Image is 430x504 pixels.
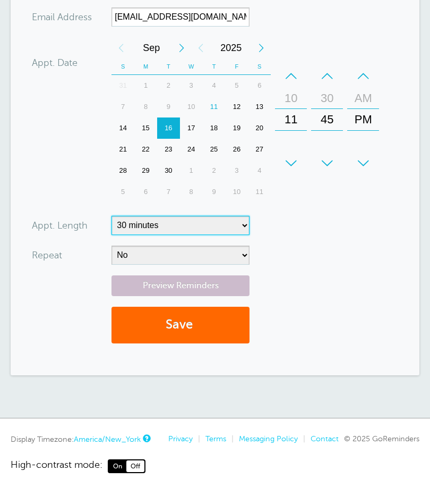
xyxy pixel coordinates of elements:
[157,96,180,117] div: Tuesday, September 9
[134,160,157,181] div: Monday, September 29
[203,117,226,139] div: 18
[157,96,180,117] div: 9
[193,434,200,443] li: |
[172,37,191,58] div: Next Month
[134,75,157,96] div: Monday, September 1
[248,139,271,160] div: Saturday, September 27
[275,65,307,174] div: Hours
[239,434,298,443] a: Messaging Policy
[248,96,271,117] div: 13
[180,139,203,160] div: 24
[203,117,226,139] div: Thursday, September 18
[111,75,134,96] div: 31
[32,250,62,260] label: Repeat
[225,160,248,181] div: 3
[180,75,203,96] div: 3
[157,160,180,181] div: 30
[248,75,271,96] div: 6
[157,181,180,203] div: 7
[203,75,226,96] div: 4
[157,181,180,203] div: Tuesday, October 7
[134,181,157,203] div: 6
[191,37,210,58] div: Previous Year
[180,96,203,117] div: Wednesday, September 10
[111,139,134,160] div: Sunday, September 21
[134,181,157,203] div: Monday, October 6
[203,96,226,117] div: Today, Thursday, September 11
[50,12,75,22] span: il Add
[225,139,248,160] div: Friday, September 26
[248,160,271,181] div: Saturday, October 4
[111,181,134,203] div: 5
[225,181,248,203] div: 10
[225,160,248,181] div: Friday, October 3
[111,160,134,181] div: 28
[180,75,203,96] div: Wednesday, September 3
[248,160,271,181] div: 4
[225,75,248,96] div: Friday, September 5
[111,58,134,75] th: S
[111,307,250,343] button: Save
[11,459,102,473] span: High-contrast mode:
[298,434,305,443] li: |
[157,139,180,160] div: 23
[134,96,157,117] div: Monday, September 8
[225,181,248,203] div: Friday, October 10
[111,117,134,139] div: 14
[252,37,271,58] div: Next Year
[134,75,157,96] div: 1
[111,181,134,203] div: Sunday, October 5
[225,58,248,75] th: F
[180,181,203,203] div: 8
[350,88,376,109] div: AM
[311,65,343,174] div: Minutes
[248,181,271,203] div: 11
[225,139,248,160] div: 26
[111,37,131,58] div: Previous Month
[134,96,157,117] div: 8
[157,117,180,139] div: 16
[157,58,180,75] th: T
[32,221,88,230] label: Appt. Length
[180,160,203,181] div: Wednesday, October 1
[203,160,226,181] div: Thursday, October 2
[248,181,271,203] div: Saturday, October 11
[248,117,271,139] div: 20
[248,96,271,117] div: Saturday, September 13
[180,96,203,117] div: 10
[344,434,419,443] span: © 2025 GoReminders
[203,75,226,96] div: Thursday, September 4
[32,7,111,27] div: ress
[131,37,172,58] span: September
[134,160,157,181] div: 29
[205,434,226,443] a: Terms
[111,96,134,117] div: Sunday, September 7
[225,117,248,139] div: Friday, September 19
[278,109,304,130] div: 11
[134,139,157,160] div: Monday, September 22
[74,435,141,443] a: America/New_York
[11,434,149,444] div: Display Timezone:
[157,160,180,181] div: Tuesday, September 30
[134,117,157,139] div: Monday, September 15
[248,58,271,75] th: S
[203,139,226,160] div: 25
[134,139,157,160] div: 22
[225,75,248,96] div: 5
[248,139,271,160] div: 27
[248,117,271,139] div: Saturday, September 20
[180,160,203,181] div: 1
[225,96,248,117] div: Friday, September 12
[157,75,180,96] div: 2
[180,181,203,203] div: Wednesday, October 8
[109,460,126,472] span: On
[203,96,226,117] div: 11
[143,435,149,442] a: This is the timezone being used to display dates and times to you on this device. Click the timez...
[248,75,271,96] div: Saturday, September 6
[168,434,193,443] a: Privacy
[180,117,203,139] div: Wednesday, September 17
[225,96,248,117] div: 12
[111,160,134,181] div: Sunday, September 28
[126,460,144,472] span: Off
[111,275,250,296] a: Preview Reminders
